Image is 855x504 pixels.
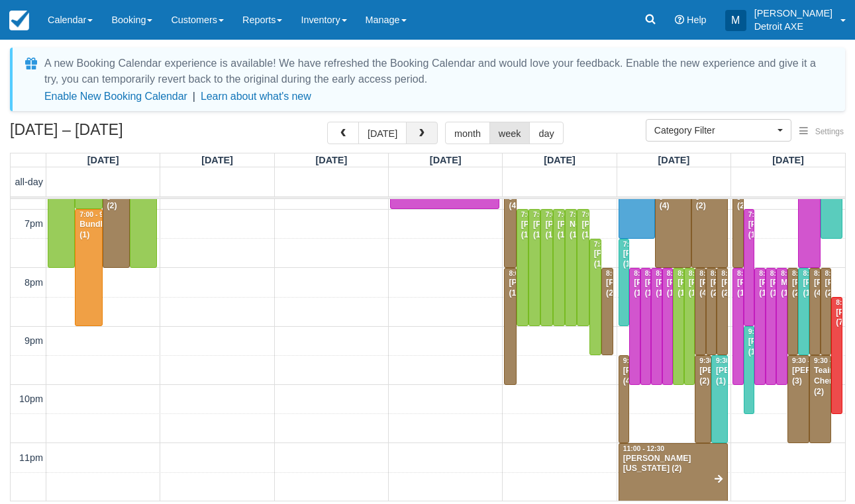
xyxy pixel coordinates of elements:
span: 8:00 - 9:30 [699,270,733,277]
div: [PERSON_NAME] (1) [736,278,740,299]
div: Teairra Cherry (2) [813,366,827,398]
a: [PERSON_NAME] (4) [504,180,516,268]
a: 7:00 - 9:00[PERSON_NAME] (1) [528,209,540,326]
div: [PERSON_NAME] (1) [521,220,525,241]
button: month [445,122,490,144]
span: [DATE] [87,155,119,165]
a: [PERSON_NAME] (2) [732,180,744,268]
span: 7:00 - 9:00 [533,211,567,218]
i: Help [675,15,684,24]
span: Help [687,15,707,25]
button: day [529,122,563,144]
div: [PERSON_NAME] (4) [699,278,702,299]
span: [DATE] [430,155,462,165]
span: 8:00 - 10:00 [656,270,693,277]
div: [PERSON_NAME] (4) [508,190,512,212]
div: [PERSON_NAME] (1) [677,278,680,299]
p: [PERSON_NAME] [754,7,832,20]
h2: [DATE] – [DATE] [10,122,177,146]
div: [PERSON_NAME] (1) [644,278,648,299]
span: 7:30 - 9:00 [623,241,657,248]
a: 7:00 - 9:00[PERSON_NAME] (1) [540,209,552,326]
a: [PERSON_NAME] (2) [691,180,728,268]
a: 8:00 - 9:30[PERSON_NAME] (2) [717,268,728,356]
a: 8:30 - 10:30[PERSON_NAME] (7) [831,297,842,414]
a: 7:00 - 9:00Bundles (1) [75,209,102,326]
span: 8pm [25,277,43,288]
div: [PERSON_NAME] (1) [593,249,597,270]
div: [PERSON_NAME] (1) [623,249,626,270]
a: 8:00 - 10:00[PERSON_NAME] (1) [754,268,766,385]
div: [PERSON_NAME] (1) [557,220,561,241]
div: [PERSON_NAME] (1) [688,278,691,299]
div: Bundles (1) [79,220,98,241]
a: 8:00 - 10:00[PERSON_NAME] (1) [732,268,744,385]
span: 7:00 - 9:00 [570,211,603,218]
div: Mahir (1) [780,278,783,299]
p: Detroit AXE [754,20,832,33]
span: 8:00 - 10:00 [678,270,715,277]
div: [PERSON_NAME] (1) [770,278,773,299]
a: 11:00 - 12:30[PERSON_NAME][US_STATE] (2) [619,443,728,501]
a: 7:00 - 9:00Noah (1) [565,209,577,326]
img: checkfront-main-nav-mini-logo.png [9,11,29,30]
div: [PERSON_NAME] (2) [825,278,828,299]
div: [PERSON_NAME] (1) [581,220,585,241]
a: 8:00 - 9:30[PERSON_NAME] (2) [821,268,832,356]
span: 9:30 - 11:00 [716,357,754,364]
a: 9:30 - 11:00Teairra Cherry (2) [809,355,831,443]
a: 9:30 - 11:00[PERSON_NAME] (3) [787,355,809,443]
a: 8:00 - 10:00[PERSON_NAME] (1) [684,268,695,385]
a: [PERSON_NAME] (4) [655,180,691,268]
span: 8:00 - 9:30 [792,270,826,277]
span: 8:00 - 9:30 [606,270,640,277]
a: 9:30 - 11:00[PERSON_NAME] (2) [695,355,711,443]
div: [PERSON_NAME] (2) [710,278,713,299]
span: 8:00 - 10:00 [689,270,727,277]
span: 8:00 - 10:00 [759,270,797,277]
span: 8:00 - 9:30 [711,270,744,277]
a: 9:00 - 10:30[PERSON_NAME] (1) [744,326,755,414]
button: Category Filter [646,119,791,142]
div: [PERSON_NAME] (1) [532,220,536,241]
span: 8:00 - 10:00 [770,270,808,277]
a: 8:00 - 9:30[PERSON_NAME] (1) [798,268,809,356]
div: [PERSON_NAME] (2) [699,366,707,387]
div: [PERSON_NAME] (2) [107,190,126,212]
span: 8:00 - 10:00 [645,270,683,277]
div: M [725,10,746,31]
a: 8:00 - 9:30[PERSON_NAME] (2) [787,268,799,356]
a: 8:00 - 10:00[PERSON_NAME] (1) [640,268,652,385]
span: 8:00 - 10:00 [509,270,546,277]
span: 8:00 - 10:00 [781,270,819,277]
div: [PERSON_NAME] (1) [802,278,805,299]
span: 11:00 - 12:30 [623,445,664,452]
span: [DATE] [658,155,690,165]
a: 7:30 - 9:30[PERSON_NAME] (1) [589,239,601,356]
div: [PERSON_NAME] (1) [633,278,636,299]
div: [PERSON_NAME] (1) [508,278,512,299]
button: Settings [791,122,852,142]
span: [DATE] [544,155,576,165]
span: Settings [815,127,844,136]
span: 8:00 - 9:30 [803,270,836,277]
span: Category Filter [654,124,774,137]
span: 8:00 - 9:30 [814,270,848,277]
span: 9:30 - 11:00 [623,357,661,364]
a: 7:30 - 9:00[PERSON_NAME] (1) [619,239,630,327]
div: [PERSON_NAME] (4) [659,190,687,212]
div: [PERSON_NAME] (1) [748,220,751,241]
span: 7:00 - 9:00 [558,211,591,218]
div: [PERSON_NAME] (1) [758,278,762,299]
a: 8:00 - 10:00[PERSON_NAME] (1) [629,268,640,385]
a: 8:00 - 10:00[PERSON_NAME] (1) [766,268,777,385]
span: 9pm [25,335,43,346]
a: 8:00 - 10:00[PERSON_NAME] (1) [673,268,684,385]
span: [DATE] [772,155,804,165]
a: 8:00 - 9:30[PERSON_NAME] (4) [695,268,706,356]
button: Enable New Booking Calendar [44,90,187,103]
a: 8:00 - 10:00[PERSON_NAME] (1) [662,268,674,385]
div: [PERSON_NAME] (1) [544,220,548,241]
span: | [193,91,195,102]
div: [PERSON_NAME] (1) [655,278,658,299]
